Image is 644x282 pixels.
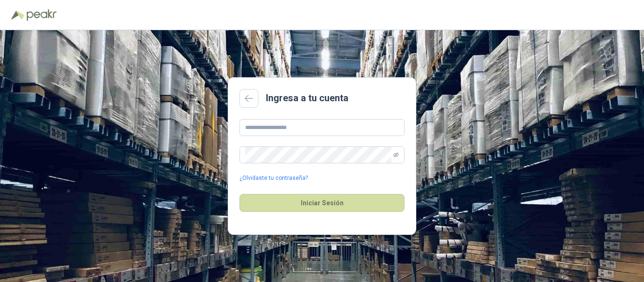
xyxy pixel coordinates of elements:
img: Peakr [26,9,57,21]
a: ¿Olvidaste tu contraseña? [239,174,308,183]
h2: Ingresa a tu cuenta [266,91,348,105]
span: eye-invisible [393,152,399,158]
img: Logo [11,10,25,20]
button: Iniciar Sesión [239,194,405,212]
